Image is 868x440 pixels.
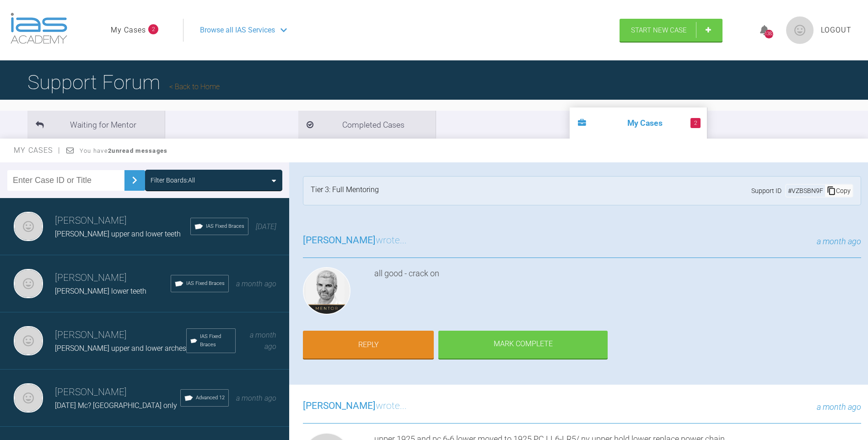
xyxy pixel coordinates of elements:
li: Waiting for Mentor [27,111,165,139]
a: Logout [821,24,852,36]
span: Support ID [751,186,782,196]
span: a month ago [817,402,861,412]
img: Neil Fearns [14,326,43,355]
span: Advanced 12 [196,394,225,402]
div: Mark Complete [438,331,608,359]
span: [PERSON_NAME] [303,235,376,246]
div: Copy [825,185,852,197]
div: all good - crack on [374,267,861,318]
img: chevronRight.28bd32b0.svg [127,173,142,188]
span: a month ago [817,236,861,246]
div: Filter Boards: All [151,175,195,185]
span: IAS Fixed Braces [206,222,244,231]
div: # VZBSBN9F [786,186,825,196]
span: a month ago [250,331,276,351]
span: IAS Fixed Braces [200,333,232,349]
span: My Cases [14,146,61,155]
h3: [PERSON_NAME] [55,270,171,286]
img: Ross Hobson [303,267,350,315]
img: Neil Fearns [14,269,43,298]
span: Start New Case [631,26,687,34]
h3: [PERSON_NAME] [55,327,186,343]
img: Neil Fearns [14,212,43,241]
span: [PERSON_NAME] [303,400,376,411]
span: a month ago [236,394,276,402]
span: [PERSON_NAME] upper and lower teeth [55,230,181,238]
span: Browse all IAS Services [200,24,275,36]
div: 1383 [765,30,773,38]
span: [DATE] [256,222,276,231]
div: Tier 3: Full Mentoring [311,184,379,198]
input: Enter Case ID or Title [7,170,124,191]
li: Completed Cases [298,111,436,139]
h3: wrote... [303,398,407,414]
li: My Cases [570,107,707,139]
a: Reply [303,331,434,359]
span: You have [80,147,168,154]
a: My Cases [111,24,146,36]
span: a month ago [236,279,276,288]
span: [PERSON_NAME] lower teeth [55,287,146,295]
span: 2 [690,118,701,128]
h3: [PERSON_NAME] [55,213,190,229]
img: profile.png [786,16,814,44]
strong: 2 unread messages [108,147,167,154]
span: [DATE] Mc? [GEOGRAPHIC_DATA] only [55,401,177,410]
h3: [PERSON_NAME] [55,385,180,400]
a: Back to Home [169,82,220,91]
img: Neil Fearns [14,383,43,413]
span: [PERSON_NAME] upper and lower arches [55,344,186,353]
h3: wrote... [303,233,407,248]
img: logo-light.3e3ef733.png [11,13,67,44]
h1: Support Forum [27,66,220,98]
a: Start New Case [620,19,722,42]
span: 2 [148,24,158,34]
span: IAS Fixed Braces [186,279,225,288]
